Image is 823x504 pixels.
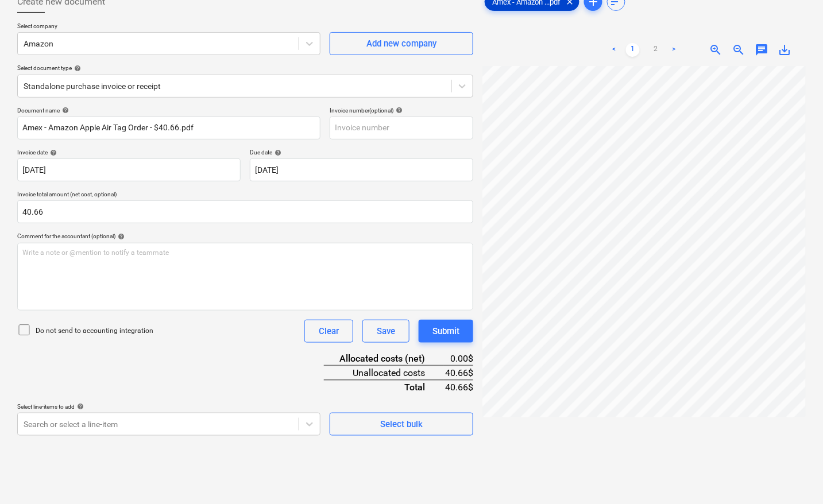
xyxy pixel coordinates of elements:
[75,403,84,410] span: help
[330,107,473,114] div: Invoice number (optional)
[17,232,473,240] div: Comment for the accountant (optional)
[608,43,621,57] a: Previous page
[443,380,473,394] div: 40.66$
[709,43,723,57] span: zoom_in
[778,43,792,57] span: save_alt
[250,158,473,181] input: Due date not specified
[17,117,320,139] input: Document name
[17,191,473,200] p: Invoice total amount (net cost, optional)
[755,43,769,57] span: chat
[17,200,473,223] input: Invoice total amount (net cost, optional)
[272,149,281,156] span: help
[319,324,339,339] div: Clear
[649,43,663,57] a: Page 2
[380,417,423,432] div: Select bulk
[36,326,153,336] p: Do not send to accounting integration
[732,43,746,57] span: zoom_out
[324,366,443,380] div: Unallocated costs
[766,449,823,504] iframe: Chat Widget
[419,320,473,343] button: Submit
[626,43,640,57] a: Page 1 is your current page
[17,107,320,114] div: Document name
[17,403,320,410] div: Select line-items to add
[17,158,241,181] input: Invoice date not specified
[17,149,241,156] div: Invoice date
[48,149,57,156] span: help
[115,233,125,240] span: help
[250,149,473,156] div: Due date
[17,22,320,32] p: Select company
[72,65,81,72] span: help
[17,64,473,72] div: Select document type
[304,320,353,343] button: Clear
[330,413,473,436] button: Select bulk
[667,43,681,57] a: Next page
[362,320,409,343] button: Save
[330,117,473,139] input: Invoice number
[432,324,459,339] div: Submit
[377,324,395,339] div: Save
[443,366,473,380] div: 40.66$
[324,352,443,366] div: Allocated costs (net)
[443,352,473,366] div: 0.00$
[366,36,436,51] div: Add new company
[60,107,69,114] span: help
[324,380,443,394] div: Total
[330,32,473,55] button: Add new company
[393,107,403,114] span: help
